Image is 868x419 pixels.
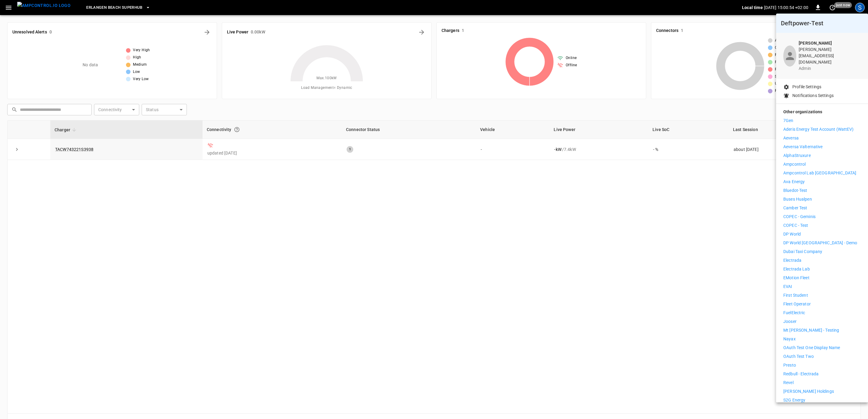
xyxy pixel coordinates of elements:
p: Mt [PERSON_NAME] - Testing [783,327,839,333]
h6: Deftpower-Test [781,18,863,28]
p: Ampcontrol [783,161,806,167]
p: Notifications Settings [792,92,834,99]
p: Aeversa [783,135,799,141]
p: Nayax [783,336,796,342]
p: Electrada Lab [783,266,810,272]
p: Buses Hualpen [783,196,812,202]
p: DP World [GEOGRAPHIC_DATA] - Demo [783,240,857,246]
p: Electrada [783,257,801,264]
p: Redbull - Electrada [783,371,819,377]
div: profile-icon [783,45,796,67]
p: Other organizations [783,109,861,117]
p: eMotion Fleet [783,275,810,281]
p: COPEC - Geminis [783,214,816,220]
p: Dubai Taxi Company [783,249,822,255]
p: Aderis Energy Test Account (WattEV) [783,126,854,133]
p: COPEC - Test [783,222,808,229]
p: Revel [783,380,794,386]
p: AlphaStruxure [783,152,811,159]
p: Profile Settings [792,84,821,90]
p: Fleet Operator [783,301,811,307]
p: First Student [783,292,808,299]
p: EVAI [783,283,792,290]
p: FuelElectric [783,310,805,316]
p: Ava Energy [783,179,805,185]
p: [PERSON_NAME] Holdings [783,388,834,395]
p: Jooser [783,318,797,325]
p: [PERSON_NAME][EMAIL_ADDRESS][DOMAIN_NAME] [799,46,861,65]
p: S2G Energy [783,397,805,403]
p: Camber Test [783,205,807,211]
p: admin [799,65,861,72]
p: DP World [783,231,801,237]
b: [PERSON_NAME] [799,41,832,45]
p: Ampcontrol Lab [GEOGRAPHIC_DATA] [783,170,856,176]
p: OAuth Test One Display Name [783,345,840,351]
p: Aeversa Valternative [783,144,823,150]
p: 7Gen [783,117,794,124]
p: Bluedot-Test [783,187,807,194]
p: Presto [783,362,796,368]
p: OAuth Test Two [783,353,814,360]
